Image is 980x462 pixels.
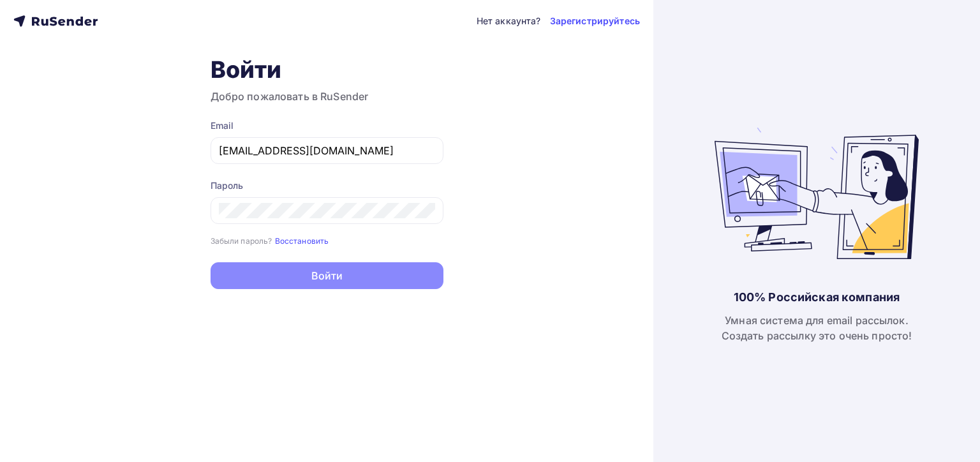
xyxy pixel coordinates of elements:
button: Войти [211,262,443,289]
a: Восстановить [275,235,329,246]
div: 100% Российская компания [734,290,900,305]
h1: Войти [211,56,443,84]
small: Восстановить [275,236,329,246]
div: Нет аккаунта? [477,15,541,27]
div: Email [211,119,443,132]
small: Забыли пароль? [211,236,272,246]
h3: Добро пожаловать в RuSender [211,89,443,104]
input: Укажите свой email [219,143,435,158]
a: Зарегистрируйтесь [550,15,640,27]
div: Умная система для email рассылок. Создать рассылку это очень просто! [722,313,912,343]
div: Пароль [211,179,443,192]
